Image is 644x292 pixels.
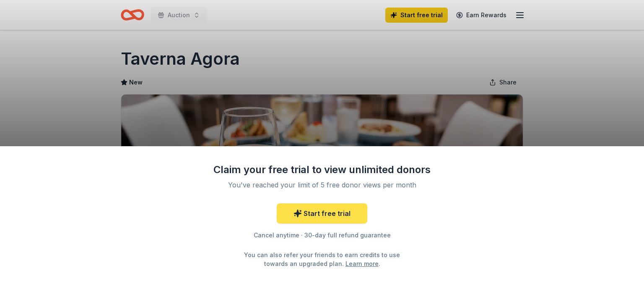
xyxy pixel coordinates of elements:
div: You can also refer your friends to earn credits to use towards an upgraded plan. . [236,250,408,268]
div: You've reached your limit of 5 free donor views per month [223,180,421,190]
a: Learn more [345,259,379,268]
a: Start free trial [277,203,367,224]
div: Claim your free trial to view unlimited donors [213,163,431,176]
div: Cancel anytime · 30-day full refund guarantee [213,230,431,240]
